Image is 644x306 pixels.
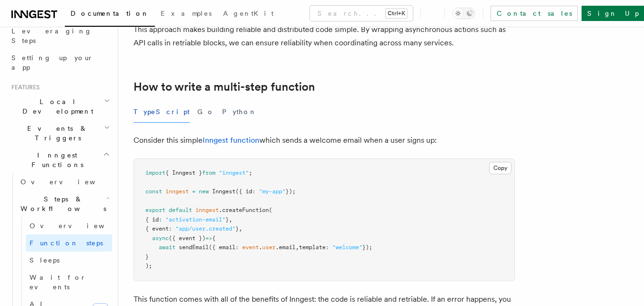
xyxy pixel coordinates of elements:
[145,207,165,213] span: export
[209,244,235,251] span: ({ email
[145,169,165,176] span: import
[219,207,269,213] span: .createFunction
[192,188,195,195] span: =
[276,244,296,251] span: .email
[222,101,257,123] button: Python
[252,188,256,195] span: :
[26,252,112,269] a: Sleeps
[225,216,229,223] span: }
[17,190,112,217] button: Steps & Workflows
[299,244,326,251] span: template
[259,244,262,251] span: .
[249,169,252,176] span: ;
[362,244,372,251] span: });
[145,216,159,223] span: { id
[155,3,217,26] a: Examples
[169,207,192,213] span: default
[212,188,235,195] span: Inngest
[452,8,475,19] button: Toggle dark mode
[175,225,235,232] span: "app/user.created"
[145,263,152,269] span: );
[296,244,299,251] span: ,
[235,225,239,232] span: }
[133,101,190,123] button: TypeScript
[262,244,276,251] span: user
[26,217,112,234] a: Overview
[30,239,103,247] span: Function steps
[259,188,286,195] span: "my-app"
[8,93,112,120] button: Local Development
[199,188,209,195] span: new
[202,169,215,176] span: from
[11,27,92,44] span: Leveraging Steps
[30,256,60,264] span: Sleeps
[159,216,162,223] span: :
[26,234,112,252] a: Function steps
[179,244,209,251] span: sendEmail
[8,49,112,76] a: Setting up your app
[223,10,274,17] span: AgentKit
[152,235,169,242] span: async
[386,9,407,18] kbd: Ctrl+K
[17,194,106,213] span: Steps & Workflows
[8,22,112,49] a: Leveraging Steps
[235,244,239,251] span: :
[205,235,212,242] span: =>
[489,162,511,174] button: Copy
[161,10,212,17] span: Examples
[8,147,112,173] button: Inngest Functions
[8,124,104,143] span: Events & Triggers
[159,244,175,251] span: await
[133,23,515,50] p: This approach makes building reliable and distributed code simple. By wrapping asynchronous actio...
[8,84,40,91] span: Features
[145,225,169,232] span: { event
[145,188,162,195] span: const
[326,244,329,251] span: :
[229,216,232,223] span: ,
[133,134,515,147] p: Consider this simple which sends a welcome email when a user signs up:
[8,97,104,116] span: Local Development
[197,101,215,123] button: Go
[165,169,202,176] span: { Inngest }
[71,10,149,17] span: Documentation
[145,253,149,260] span: }
[8,120,112,147] button: Events & Triggers
[133,80,315,94] a: How to write a multi-step function
[195,207,219,213] span: inngest
[65,3,155,27] a: Documentation
[212,235,215,242] span: {
[30,222,128,230] span: Overview
[239,225,242,232] span: ,
[169,225,172,232] span: :
[269,207,272,213] span: (
[219,169,249,176] span: "inngest"
[286,188,296,195] span: });
[8,150,103,169] span: Inngest Functions
[491,6,578,21] a: Contact sales
[17,173,112,190] a: Overview
[169,235,205,242] span: ({ event })
[310,6,413,21] button: Search...Ctrl+K
[235,188,252,195] span: ({ id
[203,136,259,145] a: Inngest function
[26,269,112,295] a: Wait for events
[217,3,279,26] a: AgentKit
[242,244,259,251] span: event
[165,188,189,195] span: inngest
[165,216,225,223] span: "activation-email"
[20,178,119,186] span: Overview
[332,244,362,251] span: "welcome"
[30,274,86,291] span: Wait for events
[11,54,93,71] span: Setting up your app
